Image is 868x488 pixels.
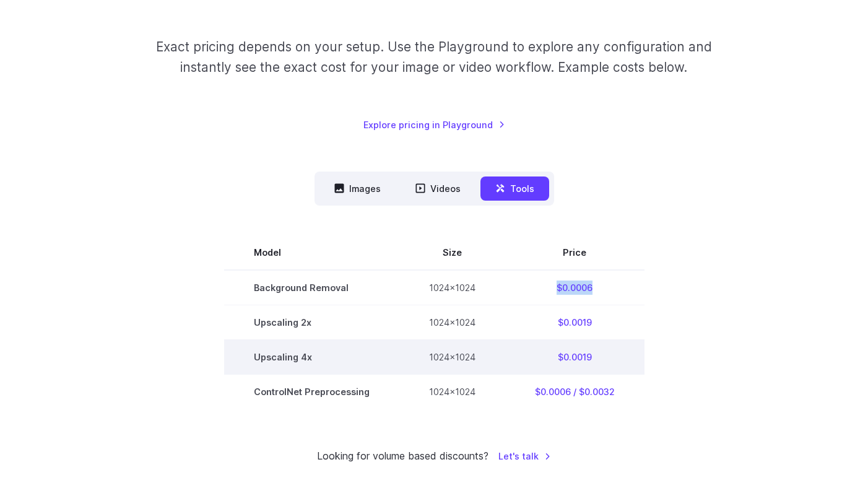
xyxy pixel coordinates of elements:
[141,37,727,78] p: Exact pricing depends on your setup. Use the Playground to explore any configuration and instantl...
[505,305,644,339] td: $0.0019
[224,339,399,374] td: Upscaling 4x
[363,118,505,132] a: Explore pricing in Playground
[505,374,644,409] td: $0.0006 / $0.0032
[224,235,399,270] th: Model
[399,374,505,409] td: 1024x1024
[505,235,644,270] th: Price
[224,270,399,305] td: Background Removal
[401,176,475,201] button: Videos
[505,270,644,305] td: $0.0006
[399,305,505,339] td: 1024x1024
[399,235,505,270] th: Size
[317,448,488,464] small: Looking for volume based discounts?
[505,339,644,374] td: $0.0019
[224,374,399,409] td: ControlNet Preprocessing
[399,270,505,305] td: 1024x1024
[319,176,396,201] button: Images
[399,339,505,374] td: 1024x1024
[498,449,551,463] a: Let's talk
[224,305,399,339] td: Upscaling 2x
[480,176,549,201] button: Tools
